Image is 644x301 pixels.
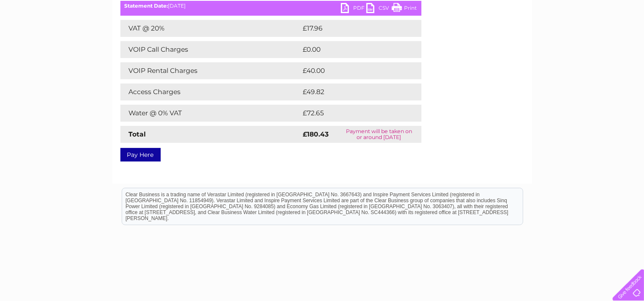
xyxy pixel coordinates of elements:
div: Clear Business is a trading name of Verastar Limited (registered in [GEOGRAPHIC_DATA] No. 3667643... [122,5,523,41]
a: Print [392,3,417,15]
td: £17.96 [301,20,404,37]
td: VOIP Rental Charges [120,62,301,79]
a: Blog [570,36,583,42]
td: £49.82 [301,84,404,100]
a: Water [495,36,511,42]
strong: Total [129,130,146,138]
a: Contact [588,36,608,42]
a: Telecoms [540,36,565,42]
strong: £180.43 [303,130,329,138]
td: Payment will be taken on or around [DATE] [337,126,421,143]
a: Energy [516,36,535,42]
td: Water @ 0% VAT [120,105,301,122]
a: PDF [341,3,366,15]
td: £72.65 [301,105,404,122]
td: VAT @ 20% [120,20,301,37]
td: £0.00 [301,41,402,58]
a: Pay Here [120,148,161,162]
td: £40.00 [301,62,405,79]
a: Log out [616,36,636,42]
div: [DATE] [120,3,421,9]
b: Statement Date: [125,3,168,9]
td: Access Charges [120,84,301,100]
a: 0333 014 3131 [484,4,543,15]
a: CSV [366,3,392,15]
td: VOIP Call Charges [120,41,301,58]
img: logo.png [22,22,66,48]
